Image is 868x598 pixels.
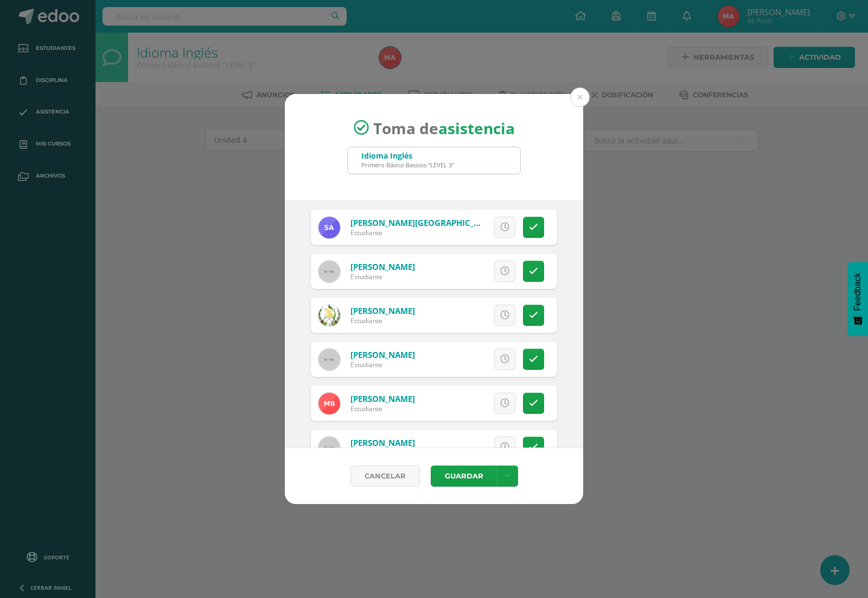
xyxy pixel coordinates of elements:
input: Busca un grado o sección aquí... [348,147,520,174]
img: 60x60 [318,437,340,458]
button: Feedback - Mostrar encuesta [847,262,868,336]
span: Excusa [443,393,473,413]
a: [PERSON_NAME] [350,261,415,272]
div: Estudiante [350,272,415,281]
img: f90d96feb81eb68eb65d9593fb22c30f.png [318,393,340,414]
a: [PERSON_NAME] [350,437,415,448]
button: Guardar [431,465,497,487]
img: 6fe44b9fe8958021e590cf998009cfdf.png [318,217,340,238]
a: Cancelar [350,465,420,487]
a: [PERSON_NAME] [350,393,415,404]
a: [PERSON_NAME] [350,349,415,360]
span: Feedback [853,273,863,311]
span: Excusa [443,217,473,237]
div: Estudiante [350,316,415,325]
span: Toma de [373,117,515,138]
span: Excusa [443,437,473,457]
span: Excusa [443,349,473,369]
div: Estudiante [350,360,415,369]
span: Excusa [443,261,473,281]
img: 6a4c4822bf119e11a345cd078a5a2ae1.png [318,305,340,326]
img: 60x60 [318,349,340,370]
strong: asistencia [438,117,515,138]
div: Idioma Inglés [361,150,454,161]
div: Primero Básico Basicos "LEVEL 3" [361,161,454,169]
span: Excusa [443,305,473,325]
a: [PERSON_NAME] [350,305,415,316]
img: 60x60 [318,261,340,282]
div: Estudiante [350,404,415,413]
button: Close (Esc) [570,87,590,107]
div: Estudiante [350,228,481,237]
a: [PERSON_NAME][GEOGRAPHIC_DATA] [350,217,498,228]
